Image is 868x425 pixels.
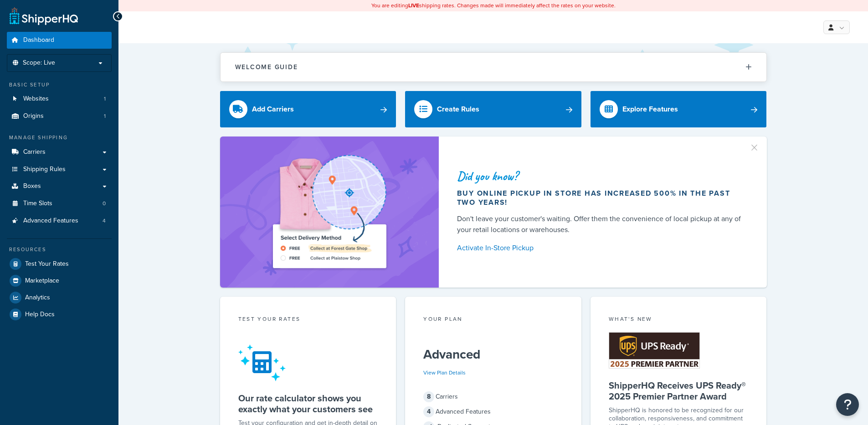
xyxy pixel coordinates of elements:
a: Carriers [7,144,112,161]
div: Test your rates [238,315,378,325]
span: Analytics [25,294,50,302]
span: 1 [104,112,106,120]
a: View Plan Details [423,369,466,377]
span: 8 [423,391,434,402]
span: Advanced Features [23,217,78,225]
span: 4 [103,217,106,225]
a: Test Your Rates [7,256,112,272]
a: Analytics [7,289,112,306]
a: Add Carriers [220,91,396,127]
span: Websites [23,95,49,103]
li: Time Slots [7,195,112,212]
div: Buy online pickup in store has increased 500% in the past two years! [457,189,745,207]
b: LIVE [408,1,419,10]
span: Dashboard [23,36,54,44]
div: Did you know? [457,170,745,182]
span: 0 [103,200,106,207]
div: Your Plan [423,315,563,325]
a: Activate In-Store Pickup [457,242,745,254]
a: Marketplace [7,273,112,289]
a: Shipping Rules [7,161,112,178]
div: Manage Shipping [7,134,112,142]
h5: Advanced [423,347,563,362]
span: 4 [423,406,434,417]
li: Advanced Features [7,212,112,229]
span: Time Slots [23,200,52,207]
a: Origins1 [7,108,112,125]
span: Carriers [23,148,46,156]
span: Shipping Rules [23,166,66,173]
a: Advanced Features4 [7,212,112,229]
a: Explore Features [591,91,767,127]
span: Origins [23,112,44,120]
h2: Welcome Guide [235,64,298,71]
span: Test Your Rates [25,260,69,268]
span: Marketplace [25,277,59,285]
h5: ShipperHQ Receives UPS Ready® 2025 Premier Partner Award [609,380,749,402]
li: Websites [7,91,112,107]
a: Dashboard [7,32,112,49]
a: Websites1 [7,91,112,107]
div: Resources [7,246,112,253]
div: Don't leave your customer's waiting. Offer them the convenience of local pickup at any of your re... [457,213,745,235]
h5: Our rate calculator shows you exactly what your customers see [238,393,378,415]
span: Scope: Live [23,59,55,67]
div: Advanced Features [423,405,563,418]
div: What's New [609,315,749,325]
div: Create Rules [437,103,479,116]
a: Create Rules [405,91,581,127]
span: Help Docs [25,311,55,319]
span: Boxes [23,182,41,190]
a: Time Slots0 [7,195,112,212]
button: Open Resource Center [836,393,859,416]
span: 1 [104,95,106,103]
div: Explore Features [622,103,678,116]
img: ad-shirt-map-b0359fc47e01cab431d101c4b569394f6a03f54285957d908178d52f29eb9668.png [247,150,412,274]
div: Add Carriers [252,103,294,116]
li: Origins [7,108,112,125]
div: Carriers [423,390,563,403]
a: Boxes [7,178,112,195]
a: Help Docs [7,306,112,323]
div: Basic Setup [7,81,112,89]
button: Welcome Guide [221,53,766,81]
